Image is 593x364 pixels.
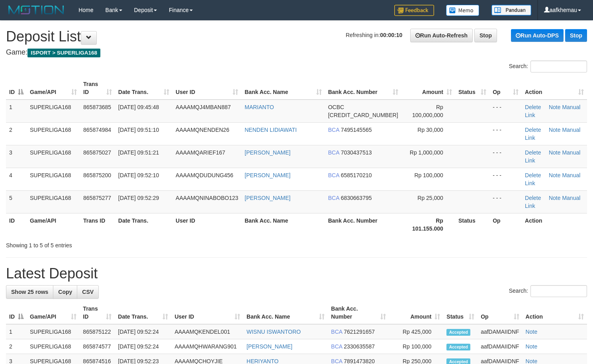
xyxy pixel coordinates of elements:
span: BCA [328,149,339,156]
a: Delete [525,172,541,178]
span: Copy 6585170210 to clipboard [341,172,372,178]
a: Note [526,343,538,350]
th: Action: activate to sort column ascending [523,301,587,324]
span: Show 25 rows [11,289,48,295]
a: MARIANTO [245,104,274,110]
a: [PERSON_NAME] [245,195,290,201]
a: Note [549,127,561,133]
td: 1 [6,100,27,123]
a: Delete [525,149,541,156]
td: - - - [489,122,522,145]
th: Game/API [27,213,80,236]
a: Note [549,172,561,178]
span: AAAAMQARIEF167 [176,149,225,156]
td: - - - [489,190,522,213]
span: 865873685 [83,104,111,110]
th: Status: activate to sort column ascending [443,301,478,324]
td: 2 [6,339,27,354]
a: Delete [525,195,541,201]
img: MOTION_logo.png [6,4,67,16]
a: Note [526,329,538,335]
a: Manual Link [525,104,580,118]
span: [DATE] 09:52:10 [118,172,159,178]
th: Op [489,213,522,236]
span: Rp 100,000,000 [412,104,443,118]
h1: Latest Deposit [6,266,587,282]
span: ISPORT > SUPERLIGA168 [27,49,100,57]
td: aafDAMAIIDNF [478,324,522,339]
span: BCA [328,195,339,201]
th: Rp 101.155.000 [401,213,455,236]
td: SUPERLIGA168 [27,145,80,168]
a: Stop [565,29,587,42]
th: ID: activate to sort column descending [6,301,27,324]
td: AAAAMQKENDEL001 [171,324,243,339]
a: CSV [77,285,99,299]
span: Refreshing in: [346,32,402,38]
input: Search: [530,61,587,72]
span: Copy 7621291657 to clipboard [344,329,375,335]
td: SUPERLIGA168 [27,168,80,190]
td: 2 [6,122,27,145]
a: [PERSON_NAME] [245,149,290,156]
th: ID [6,213,27,236]
a: NENDEN LIDIAWATI [245,127,297,133]
td: 865874577 [80,339,115,354]
td: SUPERLIGA168 [27,339,80,354]
th: Bank Acc. Name: activate to sort column ascending [243,301,328,324]
h4: Game: [6,49,587,57]
a: Copy [53,285,77,299]
th: Date Trans. [115,213,172,236]
span: Rp 25,000 [417,195,443,201]
th: Date Trans.: activate to sort column ascending [115,301,171,324]
a: Stop [474,29,497,42]
span: Copy 7495145565 to clipboard [341,127,372,133]
span: Copy 6830663795 to clipboard [341,195,372,201]
th: Status: activate to sort column ascending [455,77,489,100]
a: Show 25 rows [6,285,53,299]
span: Rp 30,000 [417,127,443,133]
span: BCA [331,329,342,335]
th: Trans ID: activate to sort column ascending [80,301,115,324]
td: Rp 100,000 [389,339,444,354]
td: [DATE] 09:52:24 [115,339,171,354]
span: AAAAMQNINABOBO123 [176,195,238,201]
td: SUPERLIGA168 [27,100,80,123]
a: [PERSON_NAME] [247,343,292,350]
th: Bank Acc. Number [325,213,401,236]
span: AAAAMQDUDUNG456 [176,172,233,178]
a: Note [549,104,561,110]
a: Run Auto-Refresh [410,29,473,42]
th: Bank Acc. Number: activate to sort column ascending [325,77,401,100]
th: Op: activate to sort column ascending [489,77,522,100]
td: [DATE] 09:52:24 [115,324,171,339]
th: Date Trans.: activate to sort column ascending [115,77,172,100]
td: AAAAMQHWARANG901 [171,339,243,354]
span: Copy 693816522488 to clipboard [328,112,398,118]
a: Manual Link [525,127,580,141]
a: Manual Link [525,195,580,209]
a: Manual Link [525,149,580,164]
th: Trans ID [80,213,115,236]
td: Rp 425,000 [389,324,444,339]
td: 4 [6,168,27,190]
span: AAAAMQJ4MBAN887 [176,104,231,110]
a: Note [549,149,561,156]
span: 865875027 [83,149,111,156]
th: Status [455,213,489,236]
span: BCA [328,127,339,133]
th: Action [522,213,587,236]
span: [DATE] 09:52:29 [118,195,159,201]
td: - - - [489,168,522,190]
a: Note [549,195,561,201]
a: Manual Link [525,172,580,186]
td: SUPERLIGA168 [27,122,80,145]
th: Game/API: activate to sort column ascending [27,301,80,324]
a: [PERSON_NAME] [245,172,290,178]
span: Copy 2330635587 to clipboard [344,343,375,350]
th: Amount: activate to sort column ascending [389,301,444,324]
th: Action: activate to sort column ascending [522,77,587,100]
th: User ID: activate to sort column ascending [171,301,243,324]
th: Bank Acc. Name: activate to sort column ascending [241,77,325,100]
td: 865875122 [80,324,115,339]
